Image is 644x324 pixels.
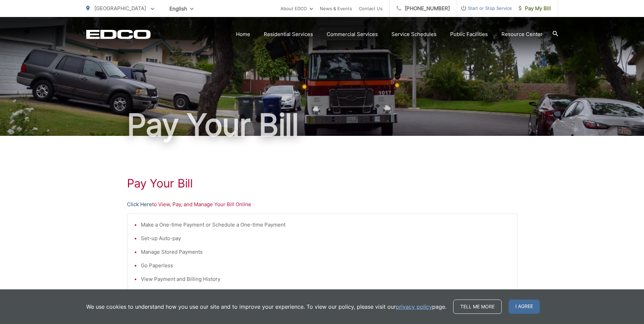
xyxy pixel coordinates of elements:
[141,248,510,256] li: Manage Stored Payments
[327,30,378,38] a: Commercial Services
[94,5,146,12] span: [GEOGRAPHIC_DATA]
[141,234,510,242] li: Set-up Auto-pay
[164,3,199,15] span: English
[501,30,542,38] a: Resource Center
[396,303,432,311] a: privacy policy
[391,30,437,38] a: Service Schedules
[280,4,313,13] a: About EDCO
[141,221,510,229] li: Make a One-time Payment or Schedule a One-time Payment
[127,200,152,209] a: Click Here
[519,4,551,13] span: Pay My Bill
[236,30,250,38] a: Home
[359,4,383,13] a: Contact Us
[141,262,510,270] li: Go Paperless
[127,200,517,209] p: to View, Pay, and Manage Your Bill Online
[450,30,488,38] a: Public Facilities
[453,300,502,314] a: Tell me more
[86,108,558,142] h1: Pay Your Bill
[86,303,446,311] p: We use cookies to understand how you use our site and to improve your experience. To view our pol...
[141,275,510,283] li: View Payment and Billing History
[509,300,540,314] span: I agree
[320,4,352,13] a: News & Events
[86,30,151,39] a: EDCD logo. Return to the homepage.
[264,30,313,38] a: Residential Services
[127,177,517,190] h1: Pay Your Bill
